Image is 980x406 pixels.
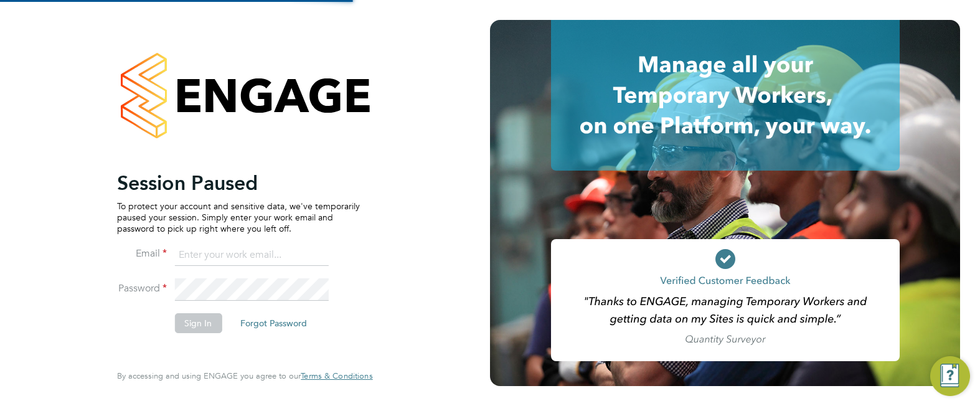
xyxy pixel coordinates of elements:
span: By accessing and using ENGAGE you agree to our [117,371,372,381]
input: Enter your work email... [174,244,328,267]
p: To protect your account and sensitive data, we've temporarily paused your session. Simply enter y... [117,201,360,235]
label: Email [117,247,167,260]
button: Engage Resource Center [930,356,970,396]
a: Terms & Conditions [301,371,372,381]
label: Password [117,282,167,295]
button: Forgot Password [230,313,317,333]
button: Sign In [174,313,222,333]
h2: Session Paused [117,171,360,196]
